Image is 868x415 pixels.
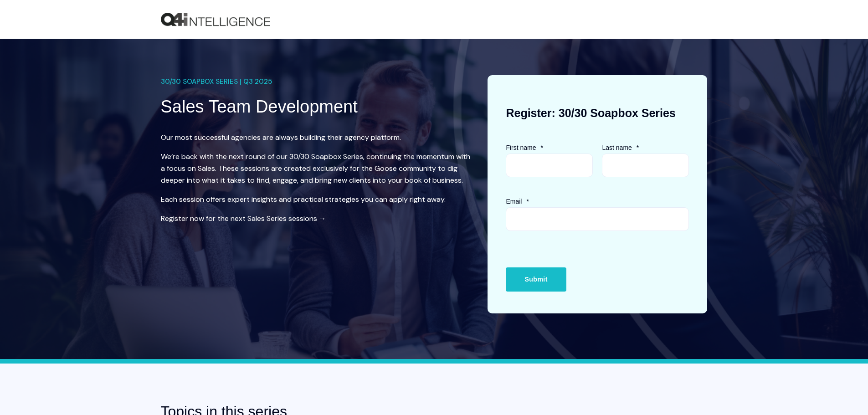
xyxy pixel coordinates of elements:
[161,213,474,225] p: Register now for the next Sales Series sessions →
[161,95,466,118] h1: Sales Team Development
[602,144,632,151] span: Last name
[161,13,270,26] img: Q4intelligence, LLC logo
[161,13,270,26] a: Back to Home
[506,93,689,133] h3: Register: 30/30 Soapbox Series
[161,75,272,88] span: 30/30 SOAPBOX SERIES | Q3 2025
[161,151,474,186] p: We’re back with the next round of our 30/30 Soapbox Series, continuing the momentum with a focus ...
[161,194,474,205] p: Each session offers expert insights and practical strategies you can apply right away.
[161,132,474,143] p: Our most successful agencies are always building their agency platform.
[506,267,566,291] input: Submit
[506,198,522,205] span: Email
[506,144,536,151] span: First name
